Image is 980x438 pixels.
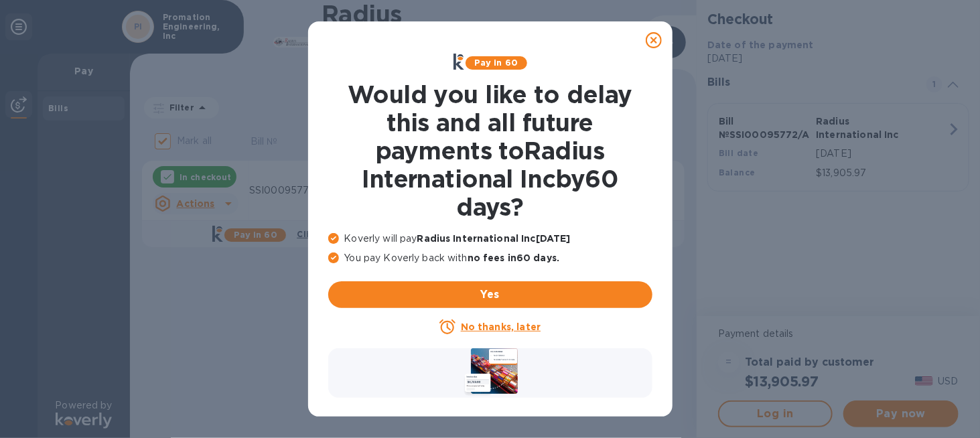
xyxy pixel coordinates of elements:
[474,58,518,68] b: Pay in 60
[417,233,571,244] b: Radius International Inc [DATE]
[328,281,652,308] button: Yes
[339,287,642,303] span: Yes
[328,80,652,221] h1: Would you like to delay this and all future payments to Radius International Inc by 60 days ?
[328,251,652,265] p: You pay Koverly back with
[461,321,541,332] u: No thanks, later
[328,232,652,246] p: Koverly will pay
[468,252,559,263] b: no fees in 60 days .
